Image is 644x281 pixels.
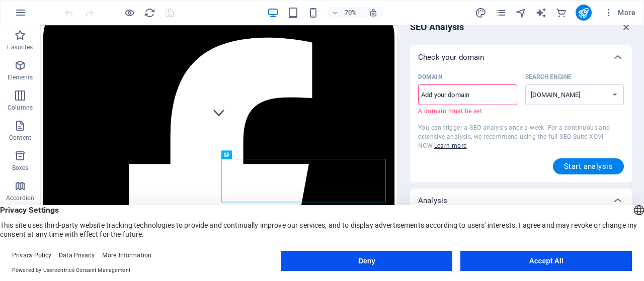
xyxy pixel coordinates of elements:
[369,8,378,17] i: On resize automatically adjust zoom level to fit chosen device.
[343,7,359,19] h6: 70%
[9,134,31,142] p: Content
[418,124,610,149] span: You can trigger a SEO analysis once a week. For a continuous and extensive analysis, we recommend...
[515,7,527,19] button: navigator
[553,158,624,174] button: Start analysis
[12,164,29,172] p: Boxes
[410,21,464,33] h6: SEO Analysis
[143,7,155,19] button: reload
[475,7,487,19] i: Design (Ctrl+Alt+Y)
[144,7,155,19] i: Reload page
[600,5,639,21] button: More
[535,7,547,19] button: text_generator
[578,7,589,19] i: Publish
[410,45,632,69] div: Check your domain
[418,52,484,62] p: Check your domain
[604,8,635,18] span: More
[495,7,507,19] button: pages
[495,7,507,19] i: Pages (Ctrl+Alt+S)
[8,73,33,81] p: Elements
[555,7,568,19] button: commerce
[525,73,572,81] p: Select the matching search engine for your region.
[123,7,135,19] button: Click here to leave preview mode and continue editing
[410,189,632,213] div: Analysis
[418,87,517,103] input: DomainA domain must be set
[410,69,632,182] div: Check your domain
[555,7,567,19] i: Commerce
[525,84,624,105] select: Search Engine
[418,107,510,115] p: A domain must be set
[7,43,33,51] p: Favorites
[515,7,527,19] i: Navigator
[434,142,467,149] a: Learn more
[564,162,613,170] span: Start analysis
[418,73,442,81] p: Domain
[8,104,33,112] p: Columns
[328,7,363,19] button: 70%
[535,7,547,19] i: AI Writer
[6,194,34,202] p: Accordion
[576,5,592,21] button: publish
[418,196,447,206] p: Analysis
[475,7,487,19] button: design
